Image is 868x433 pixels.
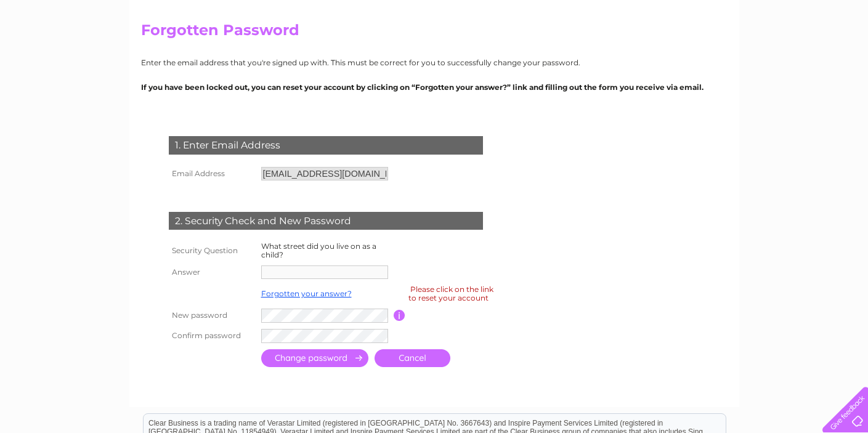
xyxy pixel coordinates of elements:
[166,164,258,184] th: Email Address
[696,52,719,62] a: Water
[166,239,258,262] th: Security Question
[30,32,93,70] img: logo.png
[726,52,753,62] a: Energy
[805,52,823,62] a: Blog
[166,262,258,282] th: Answer
[169,136,483,155] div: 1. Enter Email Address
[166,326,258,346] th: Confirm password
[830,52,861,62] a: Contact
[261,349,368,367] input: Submit
[166,306,258,326] th: New password
[375,349,450,367] a: Cancel
[394,310,405,321] input: Information
[261,289,352,298] a: Forgotten your answer?
[141,81,728,93] p: If you have been locked out, you can reset your account by clicking on “Forgotten your answer?” l...
[141,22,728,45] h2: Forgotten Password
[141,57,728,68] p: Enter the email address that you're signed up with. This must be correct for you to successfully ...
[761,52,798,62] a: Telecoms
[261,241,376,259] label: What street did you live on as a child?
[144,7,726,60] div: Clear Business is a trading name of Verastar Limited (registered in [GEOGRAPHIC_DATA] No. 3667643...
[408,283,493,304] div: Please click on the link to reset your account
[169,212,483,230] div: 2. Security Check and New Password
[636,6,721,22] a: 0333 014 3131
